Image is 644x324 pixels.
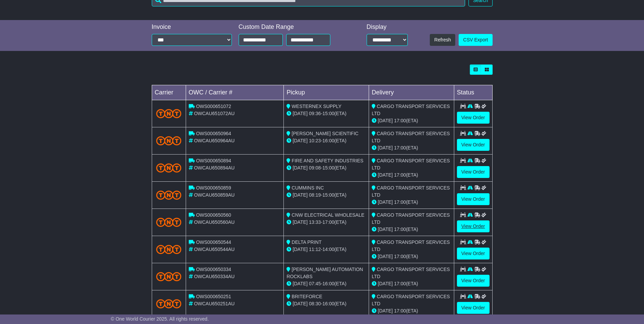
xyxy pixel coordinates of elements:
[323,219,334,225] span: 17:00
[372,226,451,233] div: (ETA)
[372,185,450,198] span: CARGO TRANSPORT SERVICES LTD
[196,212,231,218] span: OWS000650560
[287,267,363,279] span: [PERSON_NAME] AUTOMATION ROCKLABS
[457,275,490,287] a: View Order
[378,199,393,205] span: [DATE]
[111,316,209,322] span: © One World Courier 2025. All rights reserved.
[194,111,235,116] span: OWCAU651072AU
[372,239,450,252] span: CARGO TRANSPORT SERVICES LTD
[394,118,406,123] span: 17:00
[309,219,321,225] span: 13:33
[394,145,406,150] span: 17:00
[459,34,492,46] a: CSV Export
[156,136,182,145] img: TNT_Domestic.png
[378,254,393,259] span: [DATE]
[186,85,284,100] td: OWC / Carrier #
[194,165,235,170] span: OWCAU650894AU
[372,104,450,116] span: CARGO TRANSPORT SERVICES LTD
[372,253,451,260] div: (ETA)
[156,272,182,281] img: TNT_Domestic.png
[367,23,408,31] div: Display
[323,247,334,252] span: 14:00
[372,267,450,279] span: CARGO TRANSPORT SERVICES LTD
[372,280,451,287] div: (ETA)
[287,164,366,172] div: - (ETA)
[196,185,231,191] span: OWS000650859
[394,172,406,178] span: 17:00
[372,131,450,143] span: CARGO TRANSPORT SERVICES LTD
[292,212,364,218] span: CNW ELECTRICAL WHOLESALE
[378,308,393,313] span: [DATE]
[194,219,235,225] span: OWCAU650560AU
[378,227,393,232] span: [DATE]
[293,111,308,116] span: [DATE]
[152,23,232,31] div: Invoice
[293,219,308,225] span: [DATE]
[323,192,334,198] span: 15:00
[156,191,182,200] img: TNT_Domestic.png
[287,246,366,253] div: - (ETA)
[194,138,235,143] span: OWCAU650964AU
[156,163,182,173] img: TNT_Domestic.png
[309,165,321,170] span: 09:08
[194,192,235,198] span: OWCAU650859AU
[457,139,490,151] a: View Order
[156,109,182,118] img: TNT_Domestic.png
[372,172,451,179] div: (ETA)
[196,158,231,163] span: OWS000650894
[292,185,324,191] span: CUMMINS INC
[196,239,231,245] span: OWS000650544
[309,247,321,252] span: 11:12
[394,281,406,286] span: 17:00
[293,301,308,306] span: [DATE]
[309,138,321,143] span: 10:23
[152,85,186,100] td: Carrier
[309,192,321,198] span: 08:19
[372,158,450,170] span: CARGO TRANSPORT SERVICES LTD
[378,145,393,150] span: [DATE]
[372,117,451,124] div: (ETA)
[323,281,334,286] span: 16:00
[196,131,231,136] span: OWS000650964
[454,85,492,100] td: Status
[196,294,231,299] span: OWS000650251
[292,158,363,163] span: FIRE AND SAFETY INDUSTRIES
[323,138,334,143] span: 16:00
[292,239,321,245] span: DELTA PRINT
[194,301,235,306] span: OWCAU650251AU
[457,193,490,205] a: View Order
[457,112,490,124] a: View Order
[309,281,321,286] span: 07:45
[293,192,308,198] span: [DATE]
[293,165,308,170] span: [DATE]
[194,274,235,279] span: OWCAU650334AU
[394,227,406,232] span: 17:00
[293,247,308,252] span: [DATE]
[287,280,366,287] div: - (ETA)
[287,137,366,144] div: - (ETA)
[430,34,455,46] button: Refresh
[196,104,231,109] span: OWS000651072
[372,212,450,225] span: CARGO TRANSPORT SERVICES LTD
[156,218,182,227] img: TNT_Domestic.png
[287,192,366,199] div: - (ETA)
[378,172,393,178] span: [DATE]
[309,301,321,306] span: 08:30
[239,23,348,31] div: Custom Date Range
[293,281,308,286] span: [DATE]
[309,111,321,116] span: 09:36
[372,144,451,151] div: (ETA)
[284,85,369,100] td: Pickup
[196,267,231,272] span: OWS000650334
[194,247,235,252] span: OWCAU650544AU
[287,300,366,307] div: - (ETA)
[394,199,406,205] span: 17:00
[457,248,490,259] a: View Order
[372,294,450,306] span: CARGO TRANSPORT SERVICES LTD
[369,85,454,100] td: Delivery
[292,104,342,109] span: WESTERNEX SUPPLY
[457,302,490,314] a: View Order
[457,166,490,178] a: View Order
[292,131,358,136] span: [PERSON_NAME] SCIENTIFIC
[292,294,322,299] span: BRITEFORCE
